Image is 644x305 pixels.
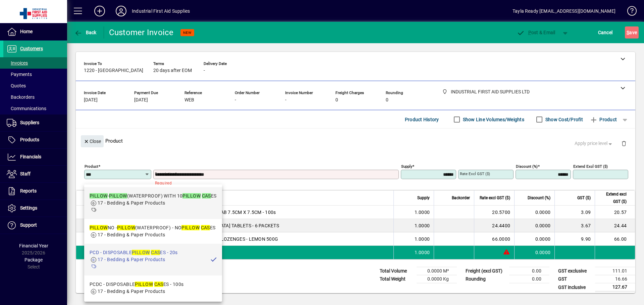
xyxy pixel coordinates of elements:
[415,222,430,229] span: 1.0000
[20,171,31,176] span: Staff
[478,236,510,242] div: 66.0000
[599,190,627,205] span: Extend excl GST ($)
[7,72,32,77] span: Payments
[20,188,37,194] span: Reports
[478,222,510,229] div: 24.4400
[84,68,143,73] span: 1220 - [GEOGRAPHIC_DATA]
[386,97,388,103] span: 0
[137,222,145,229] span: INDUSTRIAL FIRST AID SUPPLIES LTD
[20,154,41,159] span: Financials
[235,97,236,103] span: -
[513,26,559,39] button: Post & Email
[335,97,338,103] span: 0
[183,30,192,35] span: NEW
[3,80,67,91] a: Quotes
[132,6,190,16] div: Industrial First Aid Supplies
[155,179,393,186] mat-error: Required
[595,267,635,275] td: 111.01
[415,209,430,216] span: 1.0000
[415,249,430,256] span: 1.0000
[616,135,632,151] button: Delete
[19,243,48,248] span: Financial Year
[109,27,174,38] div: Customer Invoice
[528,30,531,35] span: P
[625,26,639,39] button: Save
[24,257,43,262] span: Package
[137,209,145,216] span: INDUSTRIAL FIRST AID SUPPLIES LTD
[376,275,417,283] td: Total Weight
[137,235,145,243] span: INDUSTRIAL FIRST AID SUPPLIES LTD
[102,194,110,202] span: Item
[478,209,510,216] div: 20.5700
[3,103,67,114] a: Communications
[81,135,104,147] button: Close
[555,275,595,283] td: GST
[204,68,205,73] span: -
[102,222,118,229] div: HISTA6
[3,57,67,69] a: Invoices
[3,23,67,40] a: Home
[513,6,615,16] div: Tayla Ready [EMAIL_ADDRESS][DOMAIN_NAME]
[517,30,555,35] span: ost & Email
[460,171,490,176] mat-label: Rate excl GST ($)
[595,283,635,292] td: 127.67
[102,209,119,216] div: GST100
[417,267,457,275] td: 0.0000 M³
[20,137,39,142] span: Products
[376,267,417,275] td: Total Volume
[102,236,125,242] div: PROPL500
[595,232,635,246] td: 66.00
[595,275,635,283] td: 16.66
[20,29,33,34] span: Home
[165,209,276,216] span: STERILE NON-WOVEN SWAB 7.5CM X 7.5CM - 100s
[452,194,470,202] span: Backorder
[417,275,457,283] td: 0.0000 Kg
[595,206,635,219] td: 20.57
[627,30,629,35] span: S
[509,267,549,275] td: 0.00
[415,236,430,242] span: 1.0000
[110,5,132,17] button: Profile
[165,236,278,242] span: NATURE CARE PROPOLIS LOZENGES - LEMON 500G
[480,194,510,202] span: Rate excl GST ($)
[20,120,39,125] span: Suppliers
[7,60,28,66] span: Invoices
[72,26,98,39] button: Back
[401,164,412,169] mat-label: Supply
[7,106,46,111] span: Communications
[7,83,26,88] span: Quotes
[285,97,286,103] span: -
[462,267,509,275] td: Freight (excl GST)
[3,115,67,131] a: Suppliers
[598,27,613,38] span: Cancel
[67,26,104,39] app-page-header-button: Back
[3,166,67,182] a: Staff
[516,164,538,169] mat-label: Discount (%)
[149,249,156,256] span: INDUSTRIAL FIRST AID SUPPLIES LTD
[3,217,67,234] a: Support
[573,164,608,169] mat-label: Extend excl GST ($)
[596,26,614,39] button: Cancel
[84,136,101,147] span: Close
[3,69,67,80] a: Payments
[514,219,554,232] td: 0.0000
[622,1,636,23] a: Knowledge Base
[514,232,554,246] td: 0.0000
[577,194,591,202] span: GST ($)
[7,94,35,100] span: Backorders
[165,194,185,202] span: Description
[572,138,616,150] button: Apply price level
[575,140,613,147] span: Apply price level
[74,30,97,35] span: Back
[462,116,524,123] label: Show Line Volumes/Weights
[554,232,595,246] td: 9.90
[85,164,98,169] mat-label: Product
[514,246,554,259] td: 0.0000
[20,222,37,228] span: Support
[555,283,595,292] td: GST inclusive
[3,149,67,165] a: Financials
[184,97,194,103] span: WEB
[20,46,43,51] span: Customers
[555,267,595,275] td: GST exclusive
[554,206,595,219] td: 3.09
